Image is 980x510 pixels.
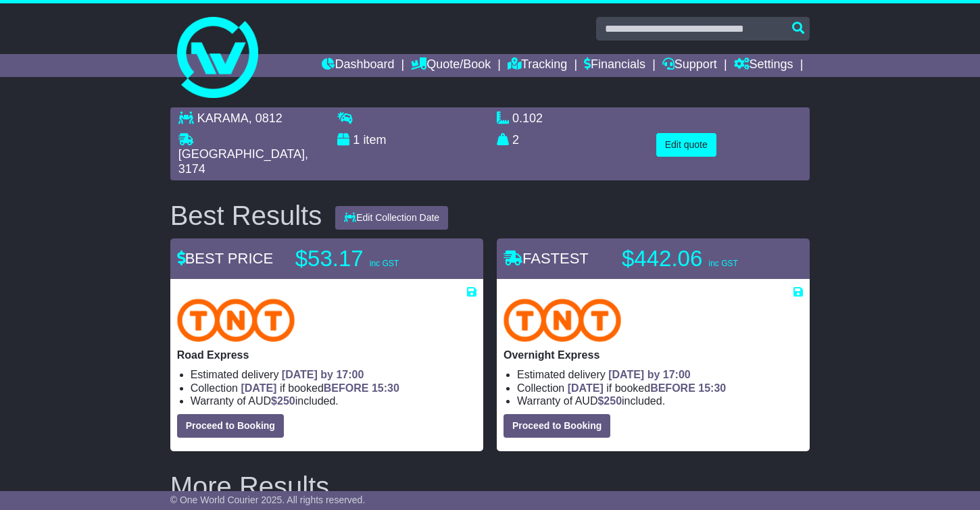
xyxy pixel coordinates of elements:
[295,245,464,272] p: $53.17
[241,382,276,394] span: [DATE]
[277,395,295,407] span: 250
[191,382,476,394] li: Collection
[517,368,803,381] li: Estimated delivery
[662,54,717,77] a: Support
[411,54,491,77] a: Quote/Book
[604,395,622,407] span: 250
[656,133,716,157] button: Edit quote
[568,382,604,394] span: [DATE]
[708,259,737,268] span: inc GST
[597,395,622,407] span: $
[512,111,543,125] span: 0.102
[370,259,399,268] span: inc GST
[178,147,308,176] span: , 3174
[170,494,366,505] span: © One World Courier 2025. All rights reserved.
[568,382,726,394] span: if booked
[191,368,476,381] li: Estimated delivery
[197,111,249,125] span: KARAMA
[170,471,810,501] h2: More Results
[517,394,803,407] li: Warranty of AUD included.
[177,349,476,361] p: Road Express
[164,201,329,230] div: Best Results
[191,394,476,407] li: Warranty of AUD included.
[508,54,567,77] a: Tracking
[512,133,519,147] span: 2
[504,250,589,267] span: FASTEST
[177,414,284,438] button: Proceed to Booking
[622,245,791,272] p: $442.06
[734,54,793,77] a: Settings
[178,147,305,161] span: [GEOGRAPHIC_DATA]
[363,133,386,147] span: item
[177,250,273,267] span: BEST PRICE
[249,111,283,125] span: , 0812
[322,54,394,77] a: Dashboard
[698,382,726,394] span: 15:30
[517,382,803,394] li: Collection
[504,299,621,342] img: TNT Domestic: Overnight Express
[324,382,369,394] span: BEFORE
[177,299,295,342] img: TNT Domestic: Road Express
[271,395,295,407] span: $
[504,414,610,438] button: Proceed to Booking
[650,382,695,394] span: BEFORE
[282,369,364,380] span: [DATE] by 17:00
[372,382,399,394] span: 15:30
[504,349,803,361] p: Overnight Express
[608,369,691,380] span: [DATE] by 17:00
[584,54,645,77] a: Financials
[241,382,399,394] span: if booked
[353,133,360,147] span: 1
[335,206,448,230] button: Edit Collection Date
